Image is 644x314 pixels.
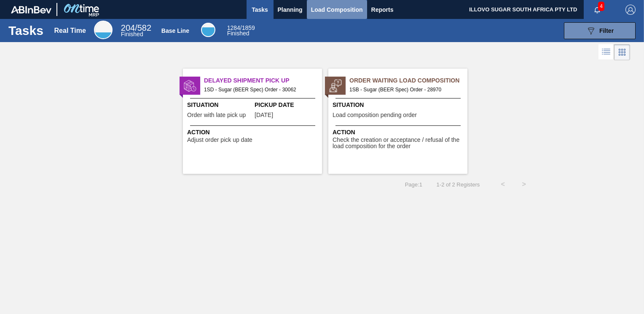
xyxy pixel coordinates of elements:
[599,27,614,34] span: Filter
[311,5,363,15] span: Load Composition
[187,101,252,109] span: Situation
[513,174,534,195] button: >
[435,181,480,188] span: 1 - 2 of 2 Registers
[121,24,151,37] div: Real Time
[349,76,467,85] span: Order Waiting Load Composition
[204,76,322,85] span: Delayed Shipment Pick Up
[227,25,255,36] div: Base Line
[201,23,215,37] div: Base Line
[333,137,465,150] span: Check the creation or acceptance / refusal of the load composition for the order
[614,44,630,60] div: Card Vision
[255,101,320,109] span: Pickup Date
[204,85,315,94] span: 1SD - Sugar (BEER Spec) Order - 30062
[54,27,86,35] div: Real Time
[251,5,269,15] span: Tasks
[329,80,342,92] img: status
[625,5,636,15] img: Logout
[187,137,252,143] span: Adjust order pick up date
[598,2,604,11] span: 4
[333,112,417,118] span: Load composition pending order
[584,4,611,16] button: Notifications
[564,22,636,39] button: Filter
[227,30,250,37] span: Finished
[187,112,246,118] span: Order with late pick up
[121,31,143,37] span: Finished
[94,21,113,39] div: Real Time
[227,24,255,31] span: / 1859
[161,27,189,34] div: Base Line
[333,101,465,109] span: Situation
[184,80,196,92] img: status
[121,23,135,32] span: 204
[598,44,614,60] div: List Vision
[227,24,240,31] span: 1284
[121,23,151,32] span: / 582
[255,112,273,118] span: 07/25/2025
[8,26,43,35] h1: Tasks
[333,128,465,137] span: Action
[371,5,394,15] span: Reports
[492,174,513,195] button: <
[405,181,422,188] span: Page : 1
[278,5,303,15] span: Planning
[187,128,320,137] span: Action
[349,85,461,94] span: 1SB - Sugar (BEER Spec) Order - 28970
[11,6,51,13] img: TNhmsLtSVTkK8tSr43FrP2fwEKptu5GPRR3wAAAABJRU5ErkJggg==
